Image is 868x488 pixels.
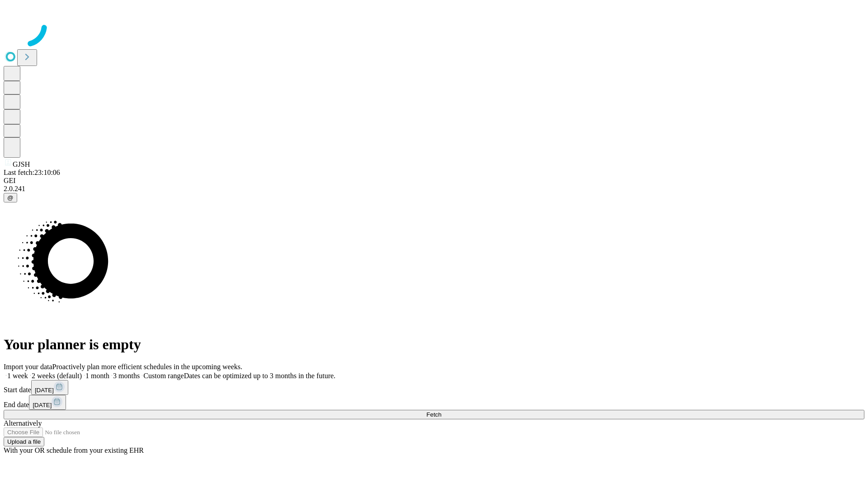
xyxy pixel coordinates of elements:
[143,372,184,380] span: Custom range
[7,372,28,380] span: 1 week
[4,363,52,371] span: Import your data
[31,380,68,395] button: [DATE]
[4,193,17,202] button: @
[4,185,864,193] div: 2.0.241
[32,372,82,380] span: 2 weeks (default)
[52,363,242,371] span: Proactively plan more efficient schedules in the upcoming weeks.
[7,194,14,201] span: @
[85,372,109,380] span: 1 month
[184,372,335,380] span: Dates can be optimized up to 3 months in the future.
[4,446,144,454] span: With your OR schedule from your existing EHR
[113,372,140,380] span: 3 months
[4,169,60,176] span: Last fetch: 23:10:06
[33,402,52,408] span: [DATE]
[4,410,864,419] button: Fetch
[29,395,66,410] button: [DATE]
[4,437,44,446] button: Upload a file
[4,380,864,395] div: Start date
[35,387,54,394] span: [DATE]
[4,336,864,353] h1: Your planner is empty
[4,395,864,410] div: End date
[13,160,30,168] span: GJSH
[426,411,441,418] span: Fetch
[4,419,42,427] span: Alternatively
[4,177,864,185] div: GEI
